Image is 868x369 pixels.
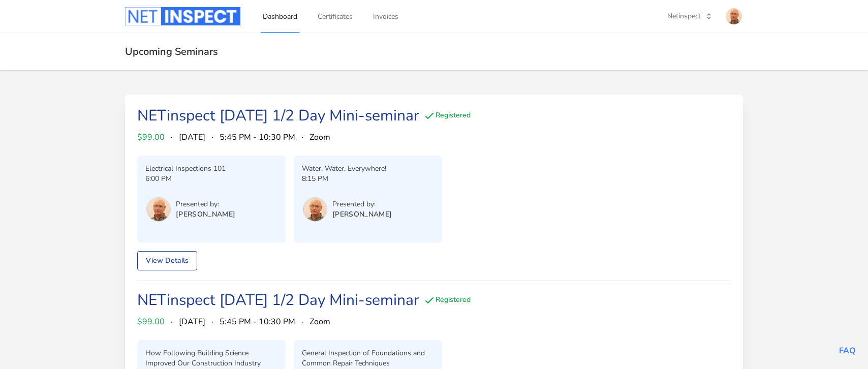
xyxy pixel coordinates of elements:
[302,174,434,184] p: 8:15 PM
[179,316,205,328] span: [DATE]
[332,199,392,209] p: Presented by:
[145,174,277,184] p: 6:00 PM
[302,348,434,368] p: General Inspection of Foundations and Common Repair Techniques
[137,251,197,270] a: View Details
[137,316,165,328] span: $99.00
[302,164,434,174] p: Water, Water, Everywhere!
[301,131,303,143] span: ·
[146,197,171,222] img: Tom Sherman
[332,209,392,220] p: [PERSON_NAME]
[145,164,277,174] p: Electrical Inspections 101
[423,294,471,306] div: Registered
[137,105,419,126] a: NETinspect [DATE] 1/2 Day Mini-seminar
[176,199,236,209] p: Presented by:
[839,345,856,356] a: FAQ
[179,131,205,143] span: [DATE]
[303,197,327,222] img: Tom Sherman
[661,8,719,25] button: Netinspect
[137,131,165,143] span: $99.00
[301,316,303,328] span: ·
[211,316,213,328] span: ·
[145,196,172,223] button: User menu
[137,290,419,311] a: NETinspect [DATE] 1/2 Day Mini-seminar
[309,316,330,328] span: Zoom
[211,131,213,143] span: ·
[125,45,743,58] h2: Upcoming Seminars
[125,7,240,25] img: Logo
[309,131,330,143] span: Zoom
[145,348,277,368] p: How Following Building Science Improved Our Construction Industry
[171,316,173,328] span: ·
[726,8,742,24] img: Tom Sherman
[302,196,328,223] button: User menu
[171,131,173,143] span: ·
[423,110,471,122] div: Registered
[220,316,295,328] span: 5:45 PM - 10:30 PM
[220,131,295,143] span: 5:45 PM - 10:30 PM
[176,209,236,220] p: [PERSON_NAME]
